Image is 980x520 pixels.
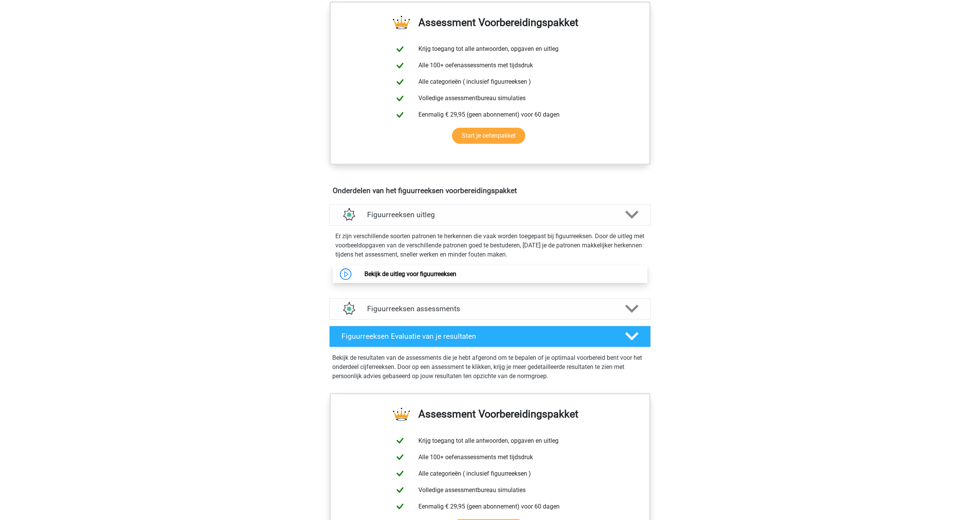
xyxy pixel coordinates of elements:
a: uitleg Figuurreeksen uitleg [326,204,654,226]
a: Figuurreeksen Evaluatie van je resultaten [326,326,654,347]
h4: Figuurreeksen uitleg [367,210,613,219]
p: Er zijn verschillende soorten patronen te herkennen die vaak worden toegepast bij figuurreeksen. ... [335,232,645,259]
a: assessments Figuurreeksen assessments [326,298,654,320]
a: Start je oefenpakket [452,128,525,144]
h4: Onderdelen van het figuurreeksen voorbereidingspakket [333,186,647,195]
h4: Figuurreeksen Evaluatie van je resultaten [341,332,613,341]
img: figuurreeksen uitleg [339,205,358,224]
h4: Figuurreeksen assessments [367,304,613,313]
a: Bekijk de uitleg voor figuurreeksen [364,270,456,278]
img: figuurreeksen assessments [339,299,358,318]
p: Bekijk de resultaten van de assessments die je hebt afgerond om te bepalen of je optimaal voorber... [332,353,648,381]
